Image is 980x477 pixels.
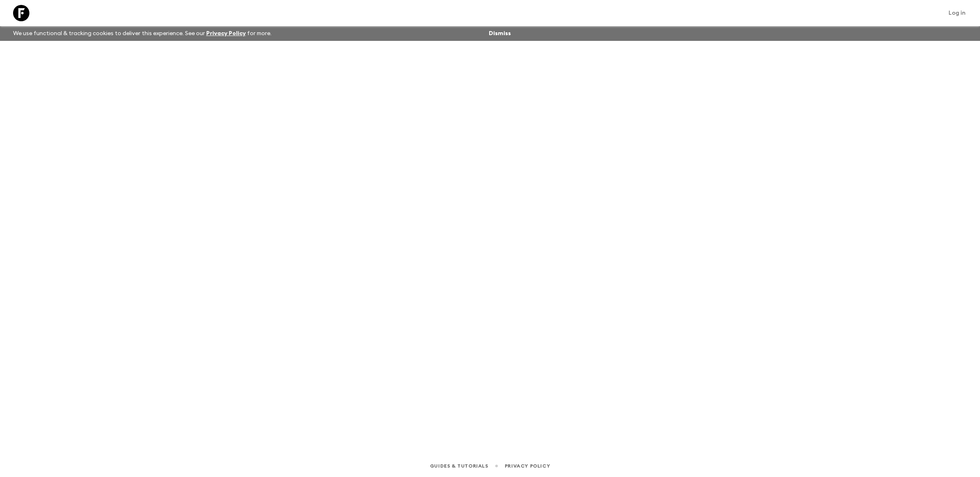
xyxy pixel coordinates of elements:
a: Log in [944,7,970,19]
a: Privacy Policy [505,461,550,470]
p: We use functional & tracking cookies to deliver this experience. See our for more. [10,26,275,41]
a: Privacy Policy [206,31,246,36]
a: Guides & Tutorials [430,461,488,470]
button: Dismiss [487,28,513,39]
